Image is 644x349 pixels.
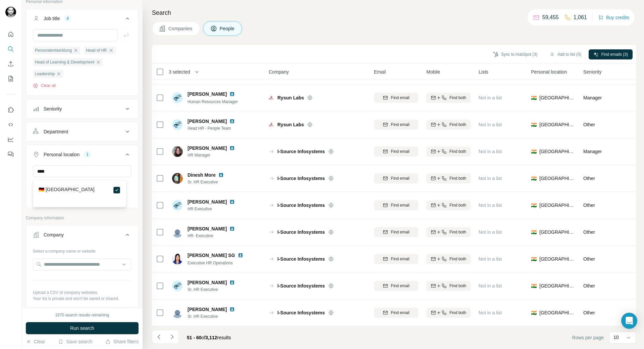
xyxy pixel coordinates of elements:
button: Add to list (3) [545,49,586,59]
span: 3,112 [205,335,217,340]
span: Rysun Labs [277,94,304,101]
span: Find both [449,310,466,316]
button: Find email [374,308,418,318]
span: 🇮🇳 [531,202,537,209]
p: 10 [613,334,619,341]
span: 🇮🇳 [531,282,537,289]
span: 🇮🇳 [531,175,537,182]
span: Manager [583,149,602,154]
button: Search [5,43,16,55]
button: My lists [5,73,16,85]
span: Find both [449,256,466,262]
button: Personal location1 [26,146,138,165]
button: Use Surfe API [5,119,16,131]
p: Your list is private and won't be saved or shared. [33,296,131,302]
span: 🇮🇳 [531,94,537,101]
img: LinkedIn logo [238,253,243,258]
span: Not in a list [479,122,502,127]
img: Avatar [172,146,183,157]
button: Find both [426,93,471,103]
div: 1670 search results remaining [55,312,109,318]
button: Navigate to next page [165,330,179,344]
button: Find email [374,200,418,210]
span: Not in a list [479,203,502,208]
span: Find email [391,283,409,289]
button: Seniority [26,101,138,117]
button: Quick start [5,28,16,40]
span: 3 selected [169,69,190,75]
span: Find email [391,122,409,128]
img: LinkedIn logo [229,145,235,151]
span: Not in a list [479,229,502,235]
div: Personal location [44,151,79,158]
span: [GEOGRAPHIC_DATA] [539,202,575,209]
span: Email [374,69,386,75]
span: Find both [449,95,466,101]
span: Find both [449,202,466,208]
span: Dinesh More [187,172,216,178]
button: Clear [26,338,45,345]
button: Find email [374,146,418,157]
img: Avatar [172,92,183,103]
button: Find both [426,308,471,318]
button: Find both [426,146,471,157]
span: I-Source Infosystems [277,282,325,289]
span: HR [636,148,642,155]
button: Buy credits [598,13,629,22]
span: Other [583,283,595,289]
button: Dashboard [5,133,16,145]
div: 1 [84,151,91,158]
span: Not in a list [479,149,502,154]
span: Find email [391,202,409,208]
span: Head of Learning & Development [35,59,94,65]
img: Avatar [172,307,183,318]
span: HR [636,94,642,101]
span: Find email [391,256,409,262]
img: Avatar [172,119,183,130]
span: HR- Executive [187,233,243,239]
img: Logo of Rysun Labs [269,122,274,127]
img: Avatar [172,200,183,211]
button: Find emails (3) [589,49,633,59]
button: Find both [426,254,471,264]
img: Logo of I-Source Infosystems [269,256,274,262]
div: Job title [44,15,60,22]
span: [GEOGRAPHIC_DATA] [539,229,575,235]
span: [PERSON_NAME] [187,306,227,313]
span: I-Source Infosystems [277,148,325,155]
span: results [187,335,231,340]
span: Find emails (3) [601,51,628,57]
span: [PERSON_NAME] [187,225,227,232]
button: Find email [374,93,418,103]
div: Seniority [44,105,62,112]
span: Find email [391,95,409,101]
img: Logo of I-Source Infosystems [269,229,274,235]
span: HR [636,282,642,289]
span: [PERSON_NAME] [187,279,227,286]
span: 🇮🇳 [531,229,537,235]
span: Other [583,310,595,315]
img: Avatar [5,7,16,17]
span: Personalentwicklung [35,47,72,53]
img: LinkedIn logo [229,226,235,231]
span: I-Source Infosystems [277,309,325,316]
span: Other [583,203,595,208]
span: Sr. HR Executive [187,179,232,185]
button: Find both [426,200,471,210]
img: Logo of I-Source Infosystems [269,149,274,154]
span: 🇮🇳 [531,256,537,262]
button: Use Surfe on LinkedIn [5,104,16,116]
span: Not in a list [479,95,502,100]
span: [PERSON_NAME] [187,118,227,125]
span: Other [583,176,595,181]
div: 4 [64,15,71,21]
span: Personal location [531,69,567,75]
span: [GEOGRAPHIC_DATA] [539,282,575,289]
button: Department [26,124,138,140]
button: Find email [374,120,418,130]
span: Not in a list [479,283,502,289]
span: [GEOGRAPHIC_DATA] [539,309,575,316]
p: Upload a CSV of company websites. [33,290,131,296]
button: Find email [374,173,418,183]
img: Avatar [172,280,183,291]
